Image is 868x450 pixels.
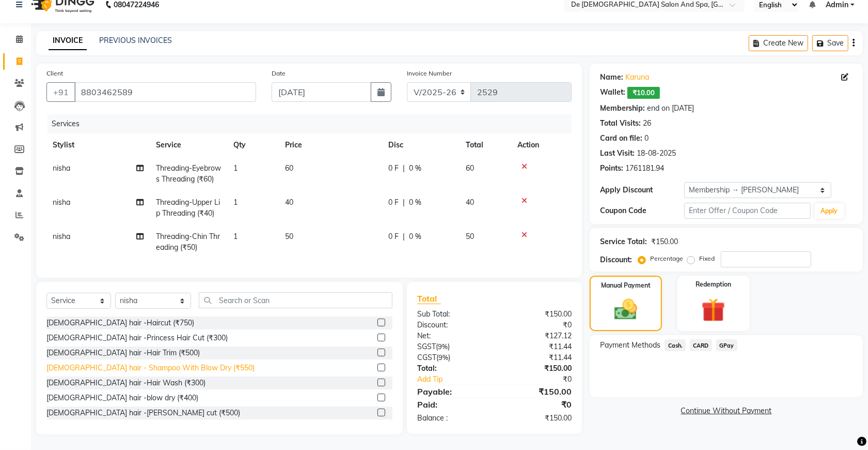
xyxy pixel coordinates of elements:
[627,87,660,99] span: ₹10.00
[665,339,686,351] span: Cash.
[438,342,448,351] span: 9%
[382,133,460,157] th: Disc
[233,163,238,173] span: 1
[495,413,580,424] div: ₹150.00
[285,198,293,207] span: 40
[600,340,660,351] span: Payment Methods
[600,148,635,159] div: Last Visit:
[409,231,421,242] span: 0 %
[388,163,399,174] span: 0 F
[409,331,495,341] div: Net:
[699,254,715,263] label: Fixed
[409,385,495,398] div: Payable:
[696,280,731,289] label: Redemption
[46,378,206,388] div: [DEMOGRAPHIC_DATA] hair -Hair Wash (₹300)
[650,254,683,263] label: Percentage
[46,318,194,328] div: [DEMOGRAPHIC_DATA] hair -Haircut (₹750)
[46,333,228,343] div: [DEMOGRAPHIC_DATA] hair -Princess Hair Cut (₹300)
[600,118,641,129] div: Total Visits:
[417,293,441,304] span: Total
[647,103,694,114] div: end on [DATE]
[53,198,70,207] span: nisha
[272,69,286,78] label: Date
[46,363,255,373] div: [DEMOGRAPHIC_DATA] hair - Shampoo With Blow Dry (₹550)
[600,103,645,114] div: Membership:
[495,320,580,331] div: ₹0
[694,295,733,325] img: _gift.svg
[156,232,220,252] span: Threading-Chin Threading (₹50)
[600,254,632,265] div: Discount:
[495,309,580,320] div: ₹150.00
[466,232,474,241] span: 50
[495,331,580,341] div: ₹127.12
[46,69,63,78] label: Client
[600,205,684,216] div: Coupon Code
[495,341,580,352] div: ₹11.44
[417,353,436,362] span: CGST
[625,72,649,83] a: Karuna
[600,163,623,174] div: Points:
[625,163,664,174] div: 1761181.94
[466,163,474,173] span: 60
[150,133,227,157] th: Service
[407,69,452,78] label: Invoice Number
[409,363,495,374] div: Total:
[600,236,647,247] div: Service Total:
[409,197,421,208] span: 0 %
[46,408,240,418] div: [DEMOGRAPHIC_DATA] hair -[PERSON_NAME] cut (₹500)
[466,198,474,207] span: 40
[46,133,150,157] th: Stylist
[227,133,279,157] th: Qty
[684,203,810,219] input: Enter Offer / Coupon Code
[592,406,861,416] a: Continue Without Payment
[53,232,70,241] span: nisha
[403,163,405,174] span: |
[409,374,509,385] a: Add Tip
[99,36,172,45] a: PREVIOUS INVOICES
[409,320,495,331] div: Discount:
[285,163,293,173] span: 60
[690,339,712,351] span: CARD
[409,398,495,411] div: Paid:
[716,339,737,351] span: GPay
[644,133,649,144] div: 0
[46,82,75,102] button: +91
[495,398,580,411] div: ₹0
[409,352,495,363] div: ( )
[438,353,448,362] span: 9%
[388,197,399,208] span: 0 F
[46,348,200,358] div: [DEMOGRAPHIC_DATA] hair -Hair Trim (₹500)
[403,231,405,242] span: |
[53,163,70,173] span: nisha
[600,185,684,196] div: Apply Discount
[403,197,405,208] span: |
[601,281,651,290] label: Manual Payment
[156,163,221,184] span: Threading-Eyebrows Threading (₹60)
[417,342,436,351] span: SGST
[511,133,572,157] th: Action
[637,148,676,159] div: 18-08-2025
[651,236,678,247] div: ₹150.00
[199,292,392,308] input: Search or Scan
[49,32,87,50] a: INVOICE
[409,309,495,320] div: Sub Total:
[495,352,580,363] div: ₹11.44
[600,133,642,144] div: Card on file:
[233,198,238,207] span: 1
[409,163,421,174] span: 0 %
[815,203,844,219] button: Apply
[812,35,848,51] button: Save
[48,114,579,133] div: Services
[46,393,198,403] div: [DEMOGRAPHIC_DATA] hair -blow dry (₹400)
[495,363,580,374] div: ₹150.00
[409,413,495,424] div: Balance :
[233,232,238,241] span: 1
[74,82,256,102] input: Search by Name/Mobile/Email/Code
[607,296,644,323] img: _cash.svg
[495,385,580,398] div: ₹150.00
[388,231,399,242] span: 0 F
[460,133,511,157] th: Total
[643,118,651,129] div: 26
[509,374,579,385] div: ₹0
[156,198,220,218] span: Threading-Upper Lip Threading (₹40)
